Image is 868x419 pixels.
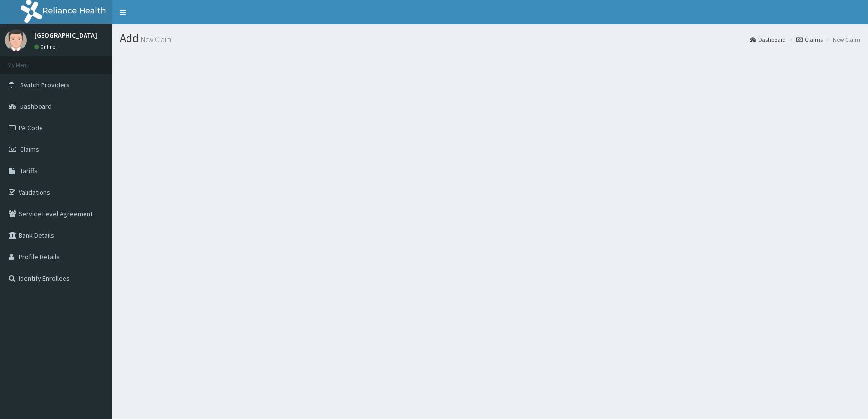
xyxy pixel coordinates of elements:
[34,32,97,39] p: [GEOGRAPHIC_DATA]
[20,102,52,111] span: Dashboard
[797,35,823,43] a: Claims
[5,29,27,51] img: User Image
[750,35,786,43] a: Dashboard
[20,145,39,154] span: Claims
[120,32,861,44] h1: Add
[34,43,58,50] a: Online
[139,36,171,43] small: New Claim
[824,35,861,43] li: New Claim
[20,81,70,89] span: Switch Providers
[20,167,38,175] span: Tariffs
